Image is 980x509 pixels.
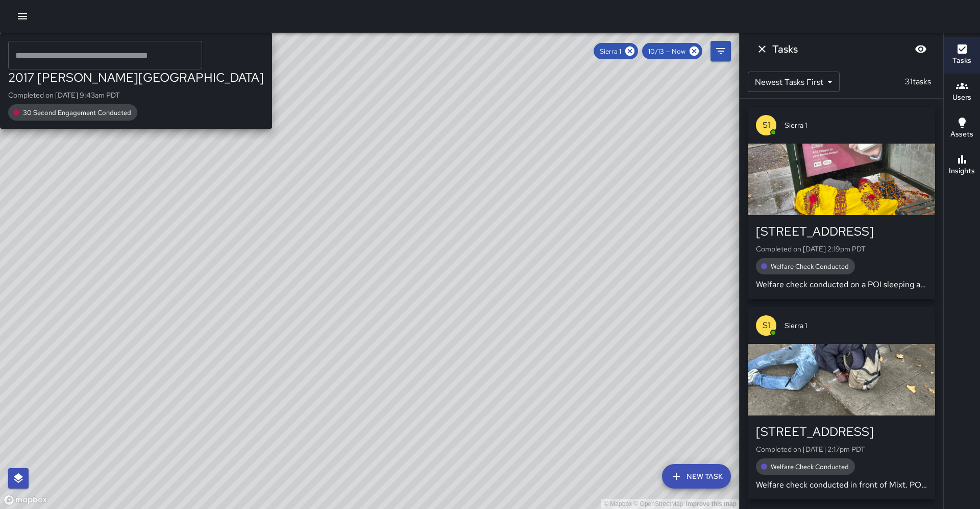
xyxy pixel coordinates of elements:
[952,55,971,66] h6: Tasks
[756,244,927,254] p: Completed on [DATE] 2:19pm PDT
[8,70,264,86] div: 2017 [PERSON_NAME][GEOGRAPHIC_DATA]
[756,479,927,491] p: Welfare check conducted in front of Mixt. POI is passed out. I managed to wake him up. He refused...
[949,166,975,177] h6: Insights
[748,307,935,499] button: S1Sierra 1[STREET_ADDRESS]Completed on [DATE] 2:17pm PDTWelfare Check ConductedWelfare check cond...
[944,147,980,184] button: Insights
[710,41,731,61] button: Filters
[944,74,980,110] button: Users
[748,107,935,299] button: S1Sierra 1[STREET_ADDRESS]Completed on [DATE] 2:19pm PDTWelfare Check ConductedWelfare check cond...
[594,47,627,56] span: Sierra 1
[911,39,931,59] button: Blur
[756,279,927,291] p: Welfare check conducted on a POI sleeping at the bus stop in front of melt. Medical attention ref...
[785,120,927,130] span: Sierra 1
[772,41,798,57] h6: Tasks
[642,43,702,59] div: 10/13 — Now
[748,72,840,92] div: Newest Tasks First
[952,92,971,103] h6: Users
[594,43,638,59] div: Sierra 1
[901,76,935,88] p: 31 tasks
[763,119,770,131] p: S1
[756,223,927,240] div: [STREET_ADDRESS]
[763,319,770,332] p: S1
[642,47,692,56] span: 10/13 — Now
[950,129,973,140] h6: Assets
[785,320,927,331] span: Sierra 1
[756,444,927,454] p: Completed on [DATE] 2:17pm PDT
[765,462,855,471] span: Welfare Check Conducted
[8,90,264,100] p: Completed on [DATE] 9:43am PDT
[17,108,137,117] span: 30 Second Engagement Conducted
[756,424,927,440] div: [STREET_ADDRESS]
[765,262,855,271] span: Welfare Check Conducted
[944,110,980,147] button: Assets
[752,39,772,59] button: Dismiss
[944,37,980,74] button: Tasks
[662,464,731,489] button: New Task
